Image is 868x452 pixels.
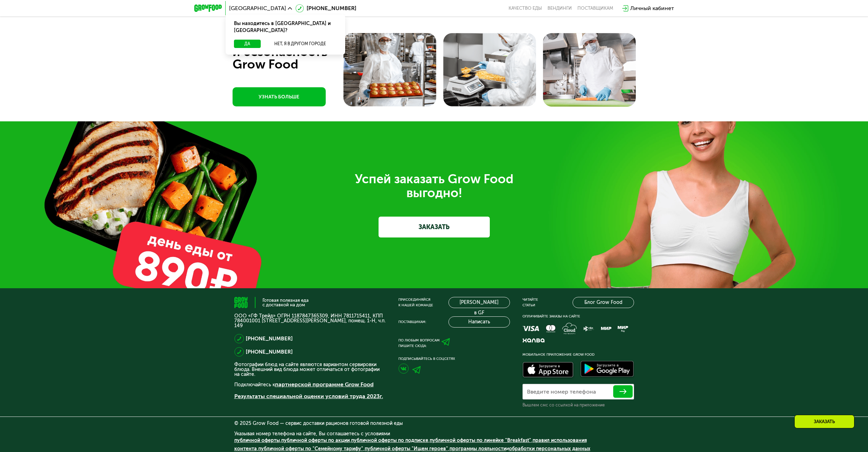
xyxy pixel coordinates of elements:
[233,87,326,106] a: УЗНАТЬ БОЛЬШЕ
[234,362,386,377] p: Фотографии блюд на сайте являются вариантом сервировки блюда. Внешний вид блюда может отличаться ...
[794,415,854,428] div: Заказать
[262,298,309,307] div: Готовая полезная еда с доставкой на дом
[233,33,353,71] div: Качество и безопасность Grow Food
[281,437,350,443] a: публичной оферты по акции
[365,446,448,452] a: публичной оферты "Ищем героев"
[398,319,426,325] div: Поставщикам:
[522,314,634,319] div: Оплачивайте заказы на сайте
[577,6,613,11] div: поставщикам
[234,437,280,443] a: публичной оферты
[448,316,510,328] button: Написать
[263,40,337,48] button: Нет, я в другом городе
[234,393,383,399] a: Результаты специальной оценки условий труда 2023г.
[522,297,538,308] div: Читайте статьи
[630,4,674,13] div: Личный кабинет
[234,437,590,452] span: , , , , , , , и
[379,217,490,237] a: ЗАКАЗАТЬ
[240,172,629,200] div: Успей заказать Grow Food выгодно!
[547,6,572,11] a: Вендинги
[234,437,587,452] a: правил использования контента
[295,4,356,13] a: [PHONE_NUMBER]
[351,437,428,443] a: публичной оферты по подписке
[573,297,634,308] a: Блог Grow Food
[522,402,634,408] div: Вышлем смс со ссылкой на приложение
[398,356,510,362] div: Подписывайтесь в соцсетях
[448,297,510,308] a: [PERSON_NAME] в GF
[275,381,374,388] a: партнерской программе Grow Food
[579,360,636,380] img: Доступно в Google Play
[246,334,293,343] a: [PHONE_NUMBER]
[246,348,293,356] a: [PHONE_NUMBER]
[234,40,261,48] button: Да
[449,446,506,452] a: программы лояльности
[527,390,596,394] label: Введите номер телефона
[234,380,386,389] p: Подключайтесь к
[398,338,440,349] div: По любым вопросам пишите сюда:
[258,446,363,452] a: публичной оферты по "Семейному тарифу"
[509,446,590,452] a: обработки персональных данных
[226,15,345,40] div: Вы находитесь в [GEOGRAPHIC_DATA] и [GEOGRAPHIC_DATA]?
[229,6,286,11] span: [GEOGRAPHIC_DATA]
[509,6,542,11] a: Качество еды
[398,297,433,308] div: Присоединяйся к нашей команде
[522,352,634,357] div: Мобильное приложение Grow Food
[234,421,634,426] div: © 2025 Grow Food — сервис доставки рационов готовой полезной еды
[234,314,386,328] p: ООО «ГФ Трейд» ОГРН 1187847365309, ИНН 7811715411, КПП 784001001 [STREET_ADDRESS][PERSON_NAME], п...
[430,437,531,443] a: публичной оферты по линейке "Breakfast"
